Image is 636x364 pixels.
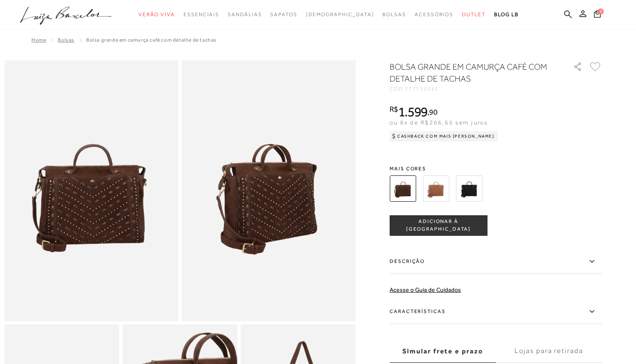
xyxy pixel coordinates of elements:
[4,60,178,321] img: image
[270,7,297,23] a: categoryNavScreenReaderText
[598,8,604,14] span: 0
[462,7,486,23] a: categoryNavScreenReaderText
[390,86,560,91] div: CÓD:
[390,105,398,113] i: R$
[462,11,486,17] span: Outlet
[390,218,487,233] span: ADICIONAR À [GEOGRAPHIC_DATA]
[390,215,487,236] button: ADICIONAR À [GEOGRAPHIC_DATA]
[382,11,406,17] span: Bolsas
[415,7,453,23] a: categoryNavScreenReaderText
[494,11,519,17] span: BLOG LB
[415,11,453,17] span: Acessórios
[228,11,262,17] span: Sandálias
[228,7,262,23] a: categoryNavScreenReaderText
[382,7,406,23] a: categoryNavScreenReaderText
[405,86,439,92] span: 777713241
[390,131,498,141] div: Cashback com Mais [PERSON_NAME]
[58,37,74,43] a: Bolsas
[184,11,219,17] span: Essenciais
[423,175,449,202] img: BOLSA GRANDE EM CAMURÇA CARAMELO COM DETALHE DE TACHAS
[31,37,46,43] a: Home
[496,340,602,363] label: Lojas para retirada
[427,108,437,116] i: ,
[456,175,482,202] img: BOLSA GRANDE EM CAMURÇA PRETO COM DETALHE DE TACHAS
[494,7,519,23] a: BLOG LB
[591,9,603,21] button: 0
[390,166,602,171] span: Mais cores
[390,340,496,363] label: Simular frete e prazo
[429,107,437,116] span: 90
[390,249,602,274] label: Descrição
[390,175,416,202] img: BOLSA GRANDE EM CAMURÇA CAFÉ COM DETALHE DE TACHAS
[398,104,428,119] span: 1.599
[390,61,549,85] h1: BOLSA GRANDE EM CAMURÇA CAFÉ COM DETALHE DE TACHAS
[390,299,602,324] label: Características
[390,119,488,126] span: ou 6x de R$266,65 sem juros
[184,7,219,23] a: categoryNavScreenReaderText
[306,7,374,23] a: noSubCategoriesText
[270,11,297,17] span: Sapatos
[390,286,461,293] a: Acesse o Guia de Cuidados
[139,11,175,17] span: Verão Viva
[139,7,175,23] a: categoryNavScreenReaderText
[86,37,217,43] span: BOLSA GRANDE EM CAMURÇA CAFÉ COM DETALHE DE TACHAS
[182,60,356,321] img: image
[306,11,374,17] span: [DEMOGRAPHIC_DATA]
